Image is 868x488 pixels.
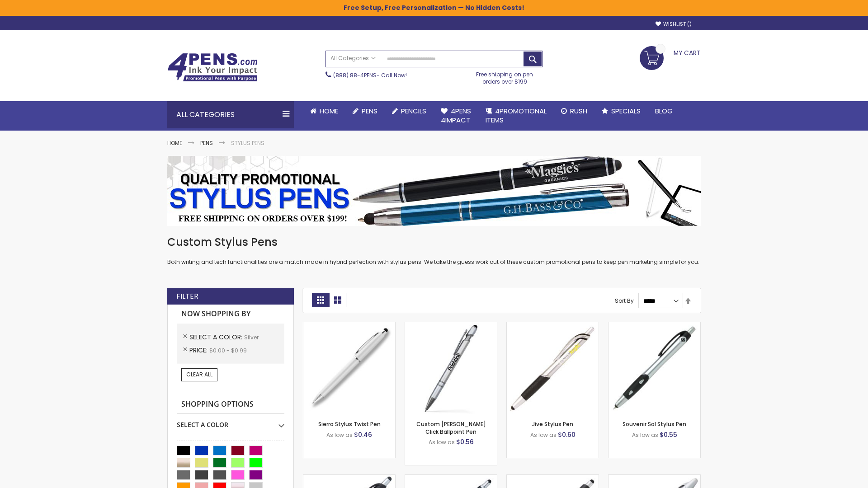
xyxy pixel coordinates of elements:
[570,106,587,116] span: Rush
[177,395,284,414] strong: Shopping Options
[648,101,680,121] a: Blog
[200,139,213,147] a: Pens
[532,420,573,428] a: Jive Stylus Pen
[181,368,217,381] a: Clear All
[167,156,701,226] img: Stylus Pens
[405,322,497,329] a: Custom Alex II Click Ballpoint Pen-Silver
[655,106,673,116] span: Blog
[615,297,634,305] label: Sort By
[416,420,486,435] a: Custom [PERSON_NAME] Click Ballpoint Pen
[333,71,407,79] span: - Call Now!
[318,420,381,428] a: Sierra Stylus Twist Pen
[167,235,701,266] div: Both writing and tech functionalities are a match made in hybrid perfection with stylus pens. We ...
[385,101,434,121] a: Pencils
[623,420,686,428] a: Souvenir Sol Stylus Pen
[486,106,547,125] span: 4PROMOTIONAL ITEMS
[401,106,426,116] span: Pencils
[554,101,594,121] a: Rush
[167,139,182,147] a: Home
[320,106,338,116] span: Home
[312,293,329,307] strong: Grid
[354,430,372,439] span: $0.46
[609,322,700,414] img: Souvenir Sol Stylus Pen-Silver
[167,53,258,82] img: 4Pens Custom Pens and Promotional Products
[189,346,209,355] span: Price
[167,101,294,128] div: All Categories
[303,474,395,482] a: React Stylus Grip Pen-Silver
[441,106,471,125] span: 4Pens 4impact
[303,322,395,329] a: Stypen-35-Silver
[177,305,284,324] strong: Now Shopping by
[231,139,264,147] strong: Stylus Pens
[656,21,692,28] a: Wishlist
[611,106,641,116] span: Specials
[507,322,599,414] img: Jive Stylus Pen-Silver
[609,474,700,482] a: Twist Highlighter-Pen Stylus Combo-Silver
[507,474,599,482] a: Souvenir® Emblem Stylus Pen-Silver
[326,51,380,66] a: All Categories
[467,67,543,85] div: Free shipping on pen orders over $199
[244,333,259,341] span: Silver
[345,101,385,121] a: Pens
[456,437,474,446] span: $0.56
[594,101,648,121] a: Specials
[333,71,377,79] a: (888) 88-4PENS
[167,235,701,249] h1: Custom Stylus Pens
[530,431,557,439] span: As low as
[429,438,455,446] span: As low as
[558,430,576,439] span: $0.60
[326,431,353,439] span: As low as
[303,101,345,121] a: Home
[609,322,700,329] a: Souvenir Sol Stylus Pen-Silver
[632,431,658,439] span: As low as
[176,291,198,301] strong: Filter
[330,55,376,62] span: All Categories
[186,371,212,378] span: Clear All
[660,430,677,439] span: $0.55
[478,101,554,131] a: 4PROMOTIONALITEMS
[405,474,497,482] a: Epiphany Stylus Pens-Silver
[405,322,497,414] img: Custom Alex II Click Ballpoint Pen-Silver
[177,414,284,429] div: Select A Color
[303,322,395,414] img: Stypen-35-Silver
[189,333,244,342] span: Select A Color
[362,106,377,116] span: Pens
[209,347,247,354] span: $0.00 - $0.99
[434,101,478,131] a: 4Pens4impact
[507,322,599,329] a: Jive Stylus Pen-Silver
